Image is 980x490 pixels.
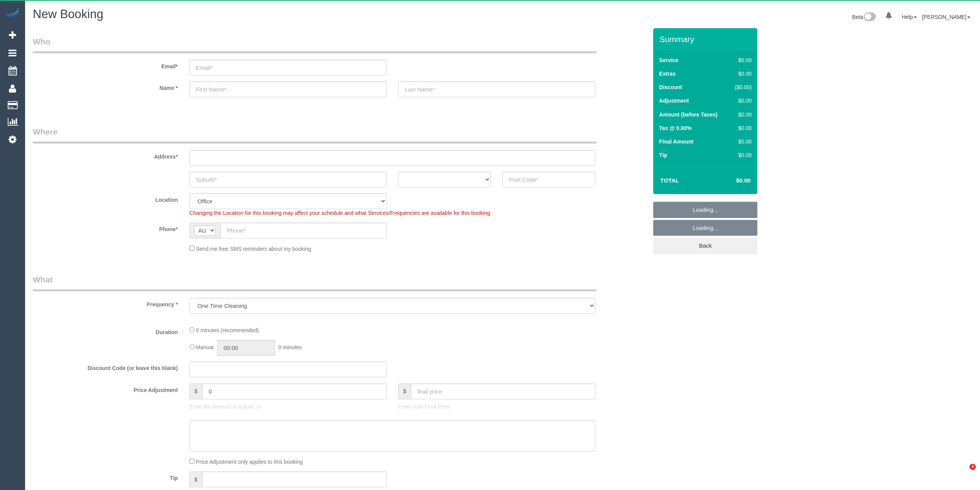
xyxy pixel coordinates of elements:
[970,464,976,470] span: 3
[863,12,876,22] img: New interface
[398,384,411,399] span: $
[659,35,754,44] h3: Summary
[731,97,752,105] div: $0.00
[659,138,693,145] label: Final Amount
[33,36,596,53] legend: Who
[902,14,917,20] a: Help
[659,151,667,159] label: Tip
[189,81,387,97] input: First Name*
[659,97,689,105] label: Adjustment
[653,238,757,254] a: Back
[659,56,678,64] label: Service
[196,246,311,252] span: Send me free SMS reminders about my booking
[33,7,103,21] span: New Booking
[731,56,752,64] div: $0.00
[27,471,184,482] label: Tip
[189,210,492,216] span: Changing the Location for this booking may affect your schedule and what Services/Frequencies are...
[196,459,303,465] span: Price Adjustment only applies to this booking
[922,14,970,20] a: [PERSON_NAME]
[731,138,752,145] div: $0.00
[27,362,184,372] label: Discount Code (or leave this blank)
[713,177,750,184] h4: $0.00
[5,8,20,19] img: Automaid Logo
[189,403,387,411] p: Enter the Amount to Adjust, or
[731,83,752,91] div: ($0.00)
[189,384,202,399] span: $
[27,298,184,308] label: Frequency *
[196,344,214,350] span: Manual
[398,81,595,97] input: Last Name*
[731,151,752,159] div: $0.00
[33,126,596,144] legend: Where
[189,60,387,76] input: Email*
[27,193,184,204] label: Location
[502,172,595,188] input: Post Code*
[659,111,717,118] label: Amount (before Taxes)
[411,384,595,399] input: final price
[33,274,596,291] legend: What
[27,326,184,336] label: Duration
[27,150,184,161] label: Address*
[189,471,202,487] span: $
[398,403,595,411] p: Enter your Final Price
[278,344,302,350] span: 0 minutes
[659,70,676,78] label: Extras
[731,70,752,78] div: $0.00
[731,111,752,118] div: $0.00
[659,124,691,132] label: Tax @ 0.00%
[731,124,752,132] div: $0.00
[189,172,387,188] input: Suburb*
[659,83,682,91] label: Discount
[852,14,876,20] a: Beta
[27,60,184,70] label: Email*
[27,81,184,92] label: Name *
[220,223,387,238] input: Phone*
[954,464,972,482] iframe: Intercom live chat
[27,384,184,394] label: Price Adjustment
[196,327,259,333] span: 0 minutes (recommended)
[27,223,184,233] label: Phone*
[660,177,679,184] strong: Total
